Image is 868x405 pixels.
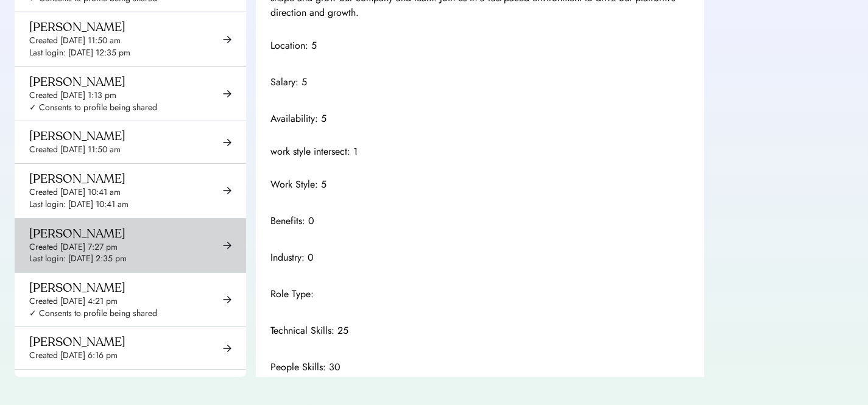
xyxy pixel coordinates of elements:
div: ✓ Consents to profile being shared [29,102,157,114]
div: Created [DATE] 7:27 pm [29,241,118,253]
div: ✓ Consents to profile being shared [29,308,157,320]
img: arrow-right-black.svg [223,138,231,147]
div: work style intersect: 1 [270,144,358,159]
div: [PERSON_NAME] [29,74,125,90]
div: Created [DATE] 11:50 am [29,35,121,47]
div: Created [DATE] 11:50 am [29,144,121,156]
img: arrow-right-black.svg [223,90,231,98]
div: Last login: [DATE] 2:35 pm [29,253,127,265]
div: Location: 5 [270,38,690,53]
div: Availability: 5 [270,111,690,126]
div: Technical Skills: 25 [270,323,690,338]
div: Salary: 5 [270,75,690,90]
div: Created [DATE] 10:41 am [29,186,121,199]
div: Industry: 0 [270,250,690,265]
div: Created [DATE] 1:13 pm [29,90,116,102]
div: Created [DATE] 4:21 pm [29,295,118,308]
div: [PERSON_NAME] [29,280,125,295]
img: arrow-right-black.svg [223,344,231,353]
img: arrow-right-black.svg [223,241,231,250]
div: [PERSON_NAME] [29,334,125,350]
img: arrow-right-black.svg [223,186,231,195]
img: arrow-right-black.svg [223,35,231,44]
div: [PERSON_NAME] [29,171,125,186]
div: [PERSON_NAME] [29,19,125,35]
div: Last login: [DATE] 10:41 am [29,199,129,211]
div: [PERSON_NAME] [29,226,125,241]
div: Created [DATE] 6:16 pm [29,350,118,362]
div: Benefits: 0 [270,214,690,228]
div: [PERSON_NAME] [29,129,125,144]
div: People Skills: 30 [270,360,690,375]
div: Role Type: [270,287,690,301]
img: arrow-right-black.svg [223,295,231,304]
div: Work Style: 5 [270,177,690,192]
div: Last login: [DATE] 12:35 pm [29,47,130,59]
